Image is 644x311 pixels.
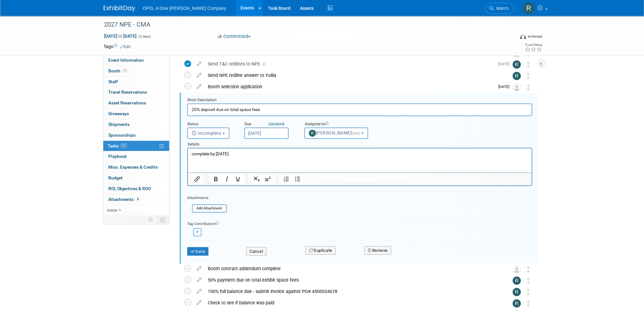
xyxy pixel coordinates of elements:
[205,286,500,297] div: 100% full balance due - submit invoice against PO# 4500034678
[103,77,169,87] a: Staff
[187,220,532,227] div: Tag Contributors
[138,34,151,39] span: (5 days)
[108,175,123,180] span: Budget
[205,297,500,308] div: Check to see if balance was paid
[188,148,532,172] iframe: Rich Text Area
[205,263,500,274] div: Booth contract addendum complete
[120,143,127,148] span: 9%
[513,277,521,285] img: Renee Ortner
[187,128,229,139] button: Incomplete
[103,194,169,205] a: Attachments4
[494,6,508,11] span: Search
[527,301,530,307] i: Move task
[527,278,530,284] i: Move task
[103,130,169,140] a: Sponsorships
[107,208,117,213] span: more
[122,68,128,73] span: Booth not reserved yet
[194,289,205,294] a: edit
[205,70,500,81] div: Send NPE redline answer to Yuliia
[527,73,530,79] i: Move task
[108,68,128,73] span: Booth
[187,195,227,201] div: Attachments
[108,122,130,127] span: Shipments
[103,205,169,215] a: more
[251,175,262,183] button: Subscript
[527,34,542,39] div: In-Person
[108,133,136,138] span: Sponsorships
[267,121,286,127] a: Quickpick
[103,162,169,172] a: Misc. Expenses & Credits
[477,33,542,42] div: Event Format
[103,87,169,97] a: Travel Reservations
[262,175,273,183] button: Superscript
[135,197,140,202] span: 4
[187,247,209,256] button: Save
[194,266,205,271] a: edit
[527,84,530,90] i: Move task
[104,5,135,12] img: ExhibitDay
[187,121,235,128] div: Status
[520,34,526,39] img: Format-Inperson.png
[103,109,169,119] a: Giveaways
[108,79,118,84] span: Staff
[268,122,277,126] i: Quick
[194,72,205,78] a: edit
[513,72,521,80] img: Renee Ortner
[108,111,129,116] span: Giveaways
[304,128,368,139] button: [PERSON_NAME](me)
[117,34,123,39] span: to
[103,183,169,194] a: ROI, Objectives & ROO
[108,100,146,105] span: Asset Reservations
[244,128,289,139] input: Due Date
[525,43,542,47] div: Event Rating
[104,33,137,39] span: [DATE] [DATE]
[108,58,144,63] span: Event Information
[205,81,494,92] div: Booth selection application
[194,300,205,306] a: edit
[513,288,521,296] img: Renee Ortner
[103,141,169,151] a: Tasks9%
[194,277,205,283] a: edit
[103,98,169,108] a: Asset Reservations
[304,121,384,128] div: Assigned to
[527,62,530,68] i: Move task
[221,175,232,183] button: Italic
[103,66,169,76] a: Booth
[187,139,532,148] div: Details
[192,131,221,136] span: Incomplete
[145,215,156,224] td: Personalize Event Tab Strip
[108,90,147,95] span: Travel Reservations
[485,3,514,14] a: Search
[233,175,243,183] button: Underline
[523,2,535,14] img: Renee Ortner
[513,83,521,91] img: Unassigned
[513,299,521,308] img: Renee Ortner
[364,246,391,255] button: Remove
[108,186,151,191] span: ROI, Objectives & ROO
[143,6,226,11] span: OPIS, A Dow [PERSON_NAME] Company
[527,266,530,272] i: Move task
[108,154,127,159] span: Playbook
[205,275,500,285] div: 50% payment due on total exhibit space fees
[156,215,169,224] td: Toggle Event Tabs
[352,131,360,135] span: (me)
[210,175,221,183] button: Bold
[205,59,494,69] div: Send T&C redlines to NPE
[194,84,205,90] a: edit
[187,103,532,116] input: Name of task or a short description
[244,121,295,128] div: Due
[309,130,361,135] span: [PERSON_NAME]
[192,175,202,183] button: Insert/edit link
[108,165,158,170] span: Misc. Expenses & Credits
[104,43,131,50] td: Tags
[194,61,205,67] a: edit
[513,265,521,273] img: Unassigned
[108,197,140,202] span: Attachments
[527,289,530,295] i: Move task
[103,151,169,162] a: Playbook
[108,143,127,148] span: Tasks
[102,19,505,30] div: 2027 NPE - CMA
[513,60,521,69] img: Renee Ortner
